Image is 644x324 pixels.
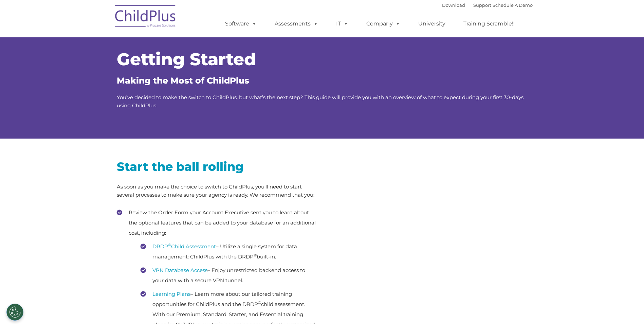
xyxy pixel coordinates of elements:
[218,17,263,31] a: Software
[258,300,261,305] sup: ©
[117,75,249,86] span: Making the Most of ChildPlus
[117,49,256,70] span: Getting Started
[442,2,465,8] a: Download
[457,17,521,31] a: Training Scramble!!
[168,242,171,247] sup: ©
[112,0,180,34] img: ChildPlus by Procare Solutions
[152,243,216,250] a: DRDP©Child Assessment
[268,17,325,31] a: Assessments
[117,183,317,199] p: As soon as you make the choice to switch to ChildPlus, you’ll need to start several processes to ...
[152,291,190,297] a: Learning Plans
[329,17,355,31] a: IT
[411,17,452,31] a: University
[473,2,491,8] a: Support
[141,241,317,262] li: – Utilize a single system for data management: ChildPlus with the DRDP built-in.
[360,17,407,31] a: Company
[493,2,533,8] a: Schedule A Demo
[6,304,23,321] button: Cookies Settings
[117,94,523,109] span: You’ve decided to make the switch to ChildPlus, but what’s the next step? This guide will provide...
[152,267,207,273] a: VPN Database Access
[442,2,533,8] font: |
[254,253,257,257] sup: ©
[117,159,317,174] h2: Start the ball rolling
[141,265,317,286] li: – Enjoy unrestricted backend access to your data with a secure VPN tunnel.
